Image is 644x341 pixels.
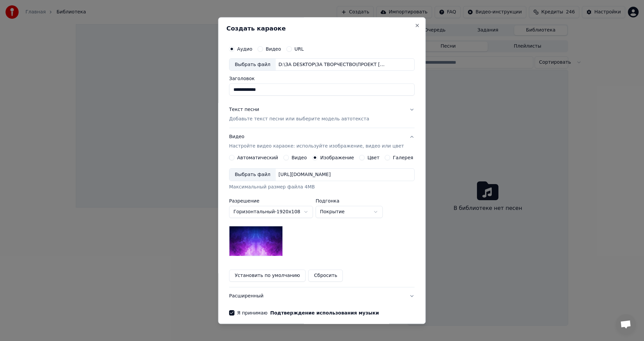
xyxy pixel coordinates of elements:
button: Сбросить [309,270,343,282]
label: Заголовок [229,76,415,81]
button: Установить по умолчанию [229,270,306,282]
div: [URL][DOMAIN_NAME] [276,172,333,178]
label: Подгонка [316,199,383,204]
div: ВидеоНастройте видео караоке: используйте изображение, видео или цвет [229,155,415,287]
div: Выбрать файл [229,169,276,181]
div: Текст песни [229,107,259,113]
button: Расширенный [229,288,415,305]
label: Изображение [320,156,354,160]
div: D:\ЗА DESKTOP\ЗА ТВОРЧЕСТВО\ПРОЕКТ [PERSON_NAME] ТЕКСТ\ГЛУПАЯ УЛИТКА\ГЛУПАЯ УЛИТКА МИНУСОВКА.mp3 [276,61,390,68]
label: Я принимаю [237,311,379,316]
button: Текст песниДобавьте текст песни или выберите модель автотекста [229,101,415,128]
label: URL [294,47,304,51]
div: Выбрать файл [229,59,276,71]
label: Разрешение [229,199,313,204]
p: Добавьте текст песни или выберите модель автотекста [229,116,369,123]
label: Видео [291,156,307,160]
div: Максимальный размер файла 4MB [229,184,415,191]
label: Аудио [237,47,252,51]
button: Я принимаю [270,311,379,316]
label: Автоматический [237,156,278,160]
label: Цвет [368,156,380,160]
label: Галерея [393,156,414,160]
div: Видео [229,134,404,150]
h2: Создать караоке [226,25,417,32]
p: Настройте видео караоке: используйте изображение, видео или цвет [229,143,404,150]
label: Видео [266,47,281,51]
button: ВидеоНастройте видео караоке: используйте изображение, видео или цвет [229,128,415,155]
